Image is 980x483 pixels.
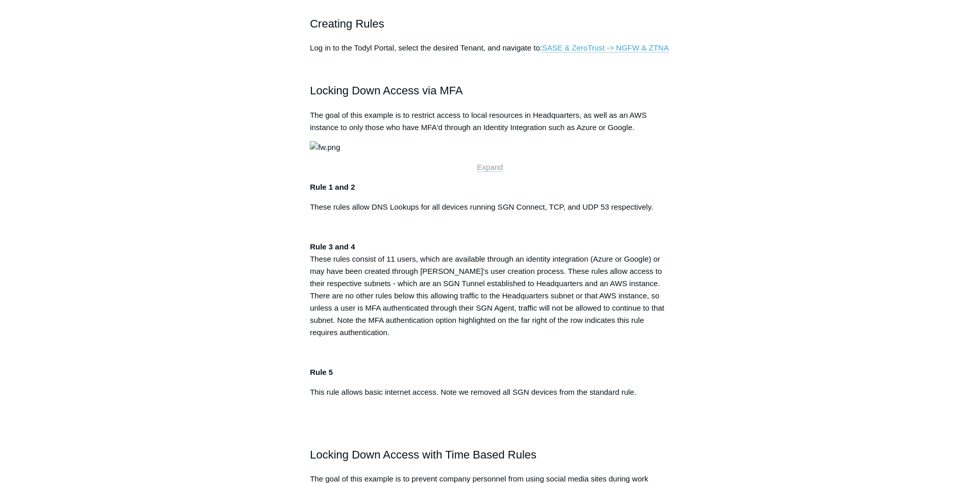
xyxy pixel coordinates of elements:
img: fw.png [310,141,340,154]
h2: Creating Rules [310,15,670,33]
strong: Rule 5 [310,368,333,376]
h2: Locking Down Access via MFA [310,82,670,99]
p: These rules allow DNS Lookups for all devices running SGN Connect, TCP, and UDP 53 respectively. [310,201,670,213]
p: The goal of this example is to restrict access to local resources in Headquarters, as well as an ... [310,109,670,134]
a: SASE & ZeroTrust -> NGFW & ZTNA [542,43,669,53]
span: Expand [477,163,503,171]
strong: Rule 1 and 2 [310,183,355,191]
strong: Rule 3 and 4 [310,242,355,251]
p: This rule allows basic internet access. Note we removed all SGN devices from the standard rule. [310,386,670,398]
h2: Locking Down Access with Time Based Rules [310,446,670,464]
p: Log in to the Todyl Portal, select the desired Tenant, and navigate to: [310,42,670,54]
p: These rules consist of 11 users, which are available through an identity integration (Azure or Go... [310,241,670,339]
a: Expand [477,163,503,172]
